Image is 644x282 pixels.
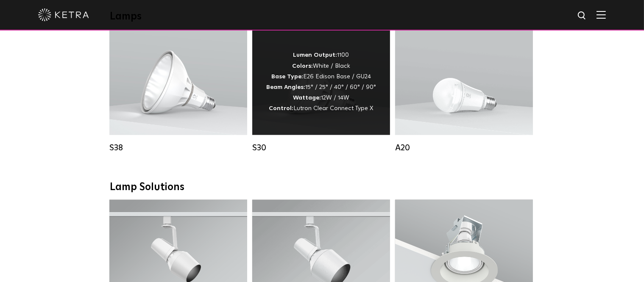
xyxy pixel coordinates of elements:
[266,84,305,90] strong: Beam Angles:
[293,95,321,101] strong: Wattage:
[38,8,89,21] img: ketra-logo-2019-white
[109,29,247,153] a: S38 Lumen Output:1100Colors:White / BlackBase Type:E26 Edison Base / GU24Beam Angles:10° / 25° / ...
[293,52,337,58] strong: Lumen Output:
[395,29,533,153] a: A20 Lumen Output:600 / 800Colors:White / BlackBase Type:E26 Edison Base / GU24Beam Angles:Omni-Di...
[292,63,313,69] strong: Colors:
[252,143,390,153] div: S30
[577,11,588,21] img: search icon
[266,50,376,114] div: 1100 White / Black E26 Edison Base / GU24 15° / 25° / 40° / 60° / 90° 12W / 14W
[271,74,303,80] strong: Base Type:
[269,105,294,111] strong: Control:
[597,11,606,19] img: Hamburger%20Nav.svg
[110,181,534,194] div: Lamp Solutions
[252,29,390,153] a: S30 Lumen Output:1100Colors:White / BlackBase Type:E26 Edison Base / GU24Beam Angles:15° / 25° / ...
[395,143,533,153] div: A20
[109,143,247,153] div: S38
[294,105,374,111] span: Lutron Clear Connect Type X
